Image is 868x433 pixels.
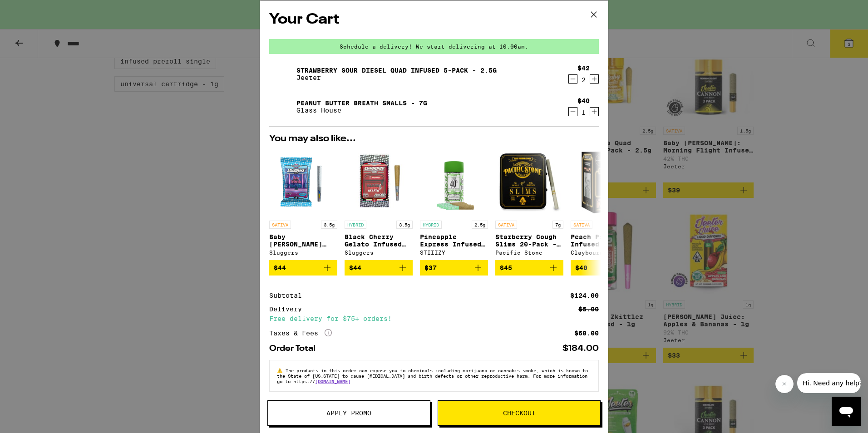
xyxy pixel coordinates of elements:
button: Add to bag [345,260,413,276]
div: STIIIZY [420,250,488,256]
button: Add to bag [495,260,563,276]
button: Increment [590,107,599,116]
div: Pacific Stone [495,250,563,256]
button: Apply Promo [267,400,430,426]
span: The products in this order can expose you to chemicals including marijuana or cannabis smoke, whi... [277,368,588,384]
h2: You may also like... [269,134,599,143]
span: Hi. Need any help? [5,6,65,14]
div: 2 [577,76,590,84]
span: $45 [500,264,512,271]
p: 3.5g [396,221,413,229]
img: Peanut Butter Breath Smalls - 7g [269,94,295,119]
div: $5.00 [578,306,599,312]
span: $44 [349,264,361,271]
p: Glass House [296,107,427,114]
p: SATIVA [571,221,592,229]
img: Sluggers - Black Cherry Gelato Infused 5-pack - 3.5g [345,148,413,216]
div: $42 [577,64,590,72]
button: Add to bag [420,260,488,276]
p: Peach Pie Infused Frosted Flyers 5-Pack - 2.5g [571,233,639,248]
p: Baby [PERSON_NAME] Infused 5-pack - 3.5g [269,233,337,248]
button: Decrement [568,74,577,84]
iframe: Message from company [797,373,861,393]
a: Peanut Butter Breath Smalls - 7g [296,99,427,107]
div: $184.00 [562,344,599,353]
a: Open page for Peach Pie Infused Frosted Flyers 5-Pack - 2.5g from Claybourne Co. [571,148,639,260]
div: Order Total [269,344,322,353]
p: 2.5g [472,221,488,229]
p: HYBRID [345,221,366,229]
div: Claybourne Co. [571,250,639,256]
span: $40 [575,264,587,271]
button: Add to bag [269,260,337,276]
iframe: Close message [775,375,794,393]
span: Apply Promo [326,410,371,416]
img: Strawberry Sour Diesel Quad Infused 5-Pack - 2.5g [269,61,295,87]
div: Subtotal [269,292,308,299]
span: Checkout [503,410,536,416]
p: Jeeter [296,74,497,81]
p: SATIVA [495,221,517,229]
div: 1 [577,109,590,116]
img: Claybourne Co. - Peach Pie Infused Frosted Flyers 5-Pack - 2.5g [571,148,639,216]
a: Strawberry Sour Diesel Quad Infused 5-Pack - 2.5g [296,67,497,74]
div: Schedule a delivery! We start delivering at 10:00am. [269,39,599,54]
div: Free delivery for $75+ orders! [269,315,599,322]
p: Starberry Cough Slims 20-Pack - 7g [495,233,563,248]
div: Taxes & Fees [269,329,332,337]
a: Open page for Starberry Cough Slims 20-Pack - 7g from Pacific Stone [495,148,563,260]
p: 3.5g [321,221,337,229]
button: Add to bag [571,260,639,276]
span: $37 [424,264,437,271]
button: Checkout [438,400,601,426]
p: HYBRID [420,221,442,229]
img: Sluggers - Baby Griselda Infused 5-pack - 3.5g [269,148,337,216]
span: $44 [274,264,286,271]
h2: Your Cart [269,10,599,30]
a: [DOMAIN_NAME] [315,379,350,384]
div: Delivery [269,306,308,312]
div: $60.00 [574,330,599,336]
a: Open page for Black Cherry Gelato Infused 5-pack - 3.5g from Sluggers [345,148,413,260]
div: Sluggers [269,250,337,256]
div: $124.00 [570,292,599,299]
p: SATIVA [269,221,291,229]
div: $40 [577,97,590,104]
p: Black Cherry Gelato Infused 5-pack - 3.5g [345,233,413,248]
div: Sluggers [345,250,413,256]
a: Open page for Baby Griselda Infused 5-pack - 3.5g from Sluggers [269,148,337,260]
button: Decrement [568,107,577,116]
span: ⚠️ [277,368,286,373]
p: 7g [552,221,563,229]
iframe: Button to launch messaging window [832,397,861,426]
img: Pacific Stone - Starberry Cough Slims 20-Pack - 7g [495,148,563,216]
img: STIIIZY - Pineapple Express Infused 5-Pack - 2.5g [420,148,488,216]
p: Pineapple Express Infused 5-Pack - 2.5g [420,233,488,248]
button: Increment [590,74,599,84]
a: Open page for Pineapple Express Infused 5-Pack - 2.5g from STIIIZY [420,148,488,260]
